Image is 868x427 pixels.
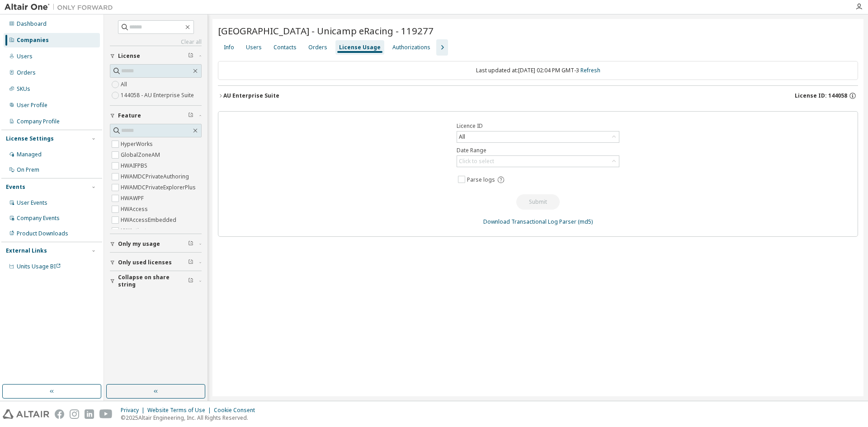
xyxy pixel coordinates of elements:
[6,247,47,254] div: External Links
[457,131,619,142] div: All
[118,274,188,288] span: Collapse on share string
[110,234,202,254] button: Only my usage
[118,112,141,119] span: Feature
[121,414,260,422] p: © 2025 Altair Engineering, Inc. All Rights Reserved.
[224,44,234,51] div: Info
[308,44,327,51] div: Orders
[339,44,381,51] div: License Usage
[457,156,619,167] div: Click to select
[218,86,858,106] button: AU Enterprise SuiteLicense ID: 144058
[274,44,297,51] div: Contacts
[99,409,113,419] img: youtube.svg
[118,52,140,60] span: License
[121,150,162,160] label: GlobalZoneAM
[17,85,30,93] div: SKUs
[121,215,178,225] label: HWAccessEmbedded
[70,409,79,419] img: instagram.svg
[110,38,202,46] a: Clear all
[110,46,202,66] button: License
[188,277,193,285] span: Clear filter
[121,90,196,101] label: 144058 - AU Enterprise Suite
[457,147,619,154] label: Date Range
[17,102,47,109] div: User Profile
[55,409,64,419] img: facebook.svg
[188,240,193,248] span: Clear filter
[110,253,202,272] button: Only used licenses
[121,182,198,193] label: HWAMDCPrivateExplorerPlus
[17,230,68,237] div: Product Downloads
[483,218,576,225] a: Download Transactional Log Parser
[458,132,467,142] div: All
[459,158,494,165] div: Click to select
[121,160,149,171] label: HWAIFPBS
[17,118,60,125] div: Company Profile
[457,122,619,130] label: Licence ID
[188,52,193,60] span: Clear filter
[121,171,191,182] label: HWAMDCPrivateAuthoring
[17,69,36,76] div: Orders
[467,176,495,183] span: Parse logs
[121,225,151,236] label: HWActivate
[188,112,193,119] span: Clear filter
[392,44,430,51] div: Authorizations
[188,259,193,266] span: Clear filter
[223,92,279,99] div: AU Enterprise Suite
[214,407,260,414] div: Cookie Consent
[246,44,262,51] div: Users
[218,61,858,80] div: Last updated at: [DATE] 02:04 PM GMT-3
[218,24,434,37] span: [GEOGRAPHIC_DATA] - Unicamp eRacing - 119277
[6,183,25,191] div: Events
[17,215,60,222] div: Company Events
[17,53,33,60] div: Users
[121,407,147,414] div: Privacy
[17,20,47,28] div: Dashboard
[795,92,847,99] span: License ID: 144058
[118,240,160,248] span: Only my usage
[17,263,61,270] span: Units Usage BI
[578,218,593,225] a: (md5)
[85,409,94,419] img: linkedin.svg
[110,271,202,291] button: Collapse on share string
[118,259,172,266] span: Only used licenses
[121,139,155,150] label: HyperWorks
[17,151,42,158] div: Managed
[6,135,54,142] div: License Settings
[3,409,49,419] img: altair_logo.svg
[17,166,39,174] div: On Prem
[17,37,49,44] div: Companies
[17,199,47,206] div: User Events
[121,193,146,204] label: HWAWPF
[147,407,214,414] div: Website Terms of Use
[5,3,118,12] img: Altair One
[580,66,600,74] a: Refresh
[121,79,129,90] label: All
[110,106,202,126] button: Feature
[121,204,150,215] label: HWAccess
[516,194,560,210] button: Submit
